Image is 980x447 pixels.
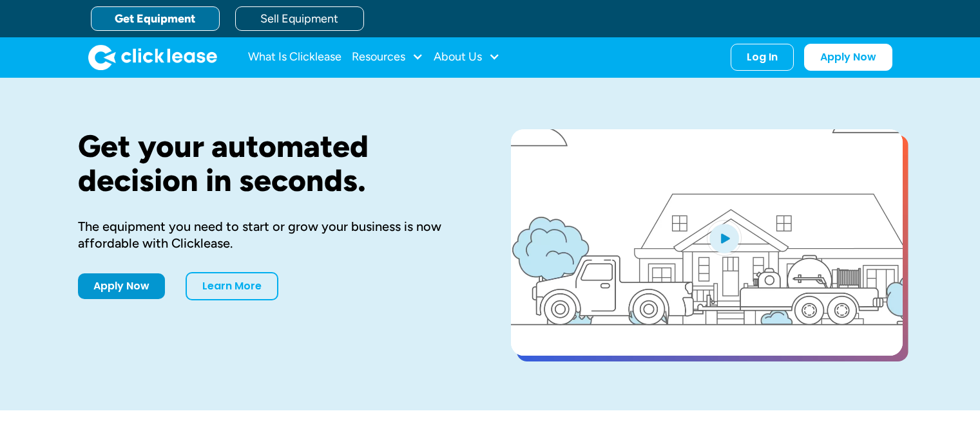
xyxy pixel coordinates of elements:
img: Blue play button logo on a light blue circular background [707,220,742,256]
a: What Is Clicklease [248,44,341,70]
div: Log In [747,51,778,64]
a: Get Equipment [91,6,220,31]
a: Apply Now [78,273,165,299]
div: About Us [434,44,500,70]
div: Resources [352,44,423,70]
h1: Get your automated decision in seconds. [78,129,470,197]
a: home [88,44,217,70]
a: Sell Equipment [235,6,364,31]
a: Apply Now [804,44,892,71]
a: Learn More [186,272,278,300]
div: The equipment you need to start or grow your business is now affordable with Clicklease. [78,218,470,251]
a: open lightbox [511,129,903,356]
img: Clicklease logo [88,44,217,70]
